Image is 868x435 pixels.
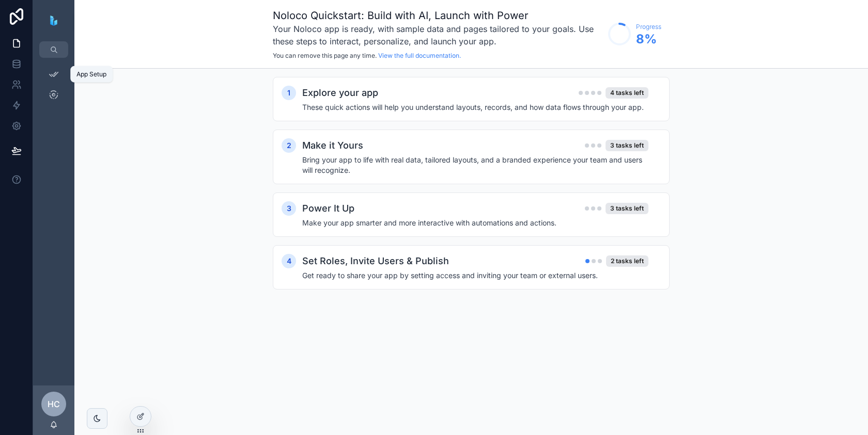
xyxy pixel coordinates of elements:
[45,12,62,29] img: App logo
[302,218,648,228] h4: Make your app smarter and more interactive with automations and actions.
[378,52,461,59] a: View the full documentation.
[302,270,648,281] h4: Get ready to share your app by setting access and inviting your team or external users.
[636,31,661,47] span: 8 %
[273,52,377,59] span: You can remove this page any time.
[282,86,296,100] div: 1
[302,155,648,175] h4: Bring your app to life with real data, tailored layouts, and a branded experience your team and u...
[302,201,354,216] h2: Power It Up
[273,8,603,23] h1: Noloco Quickstart: Build with AI, Launch with Power
[302,86,378,100] h2: Explore your app
[273,23,603,47] h3: Your Noloco app is ready, with sample data and pages tailored to your goals. Use these steps to i...
[606,255,648,267] div: 2 tasks left
[76,70,106,78] div: App Setup
[302,138,363,153] h2: Make it Yours
[606,203,648,214] div: 3 tasks left
[302,254,449,268] h2: Set Roles, Invite Users & Publish
[33,58,74,118] div: scrollable content
[48,398,60,410] span: HC
[606,87,648,99] div: 4 tasks left
[74,69,868,316] div: scrollable content
[282,138,296,153] div: 2
[302,102,648,112] h4: These quick actions will help you understand layouts, records, and how data flows through your app.
[606,140,648,151] div: 3 tasks left
[636,23,661,31] span: Progress
[282,254,296,268] div: 4
[282,201,296,216] div: 3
